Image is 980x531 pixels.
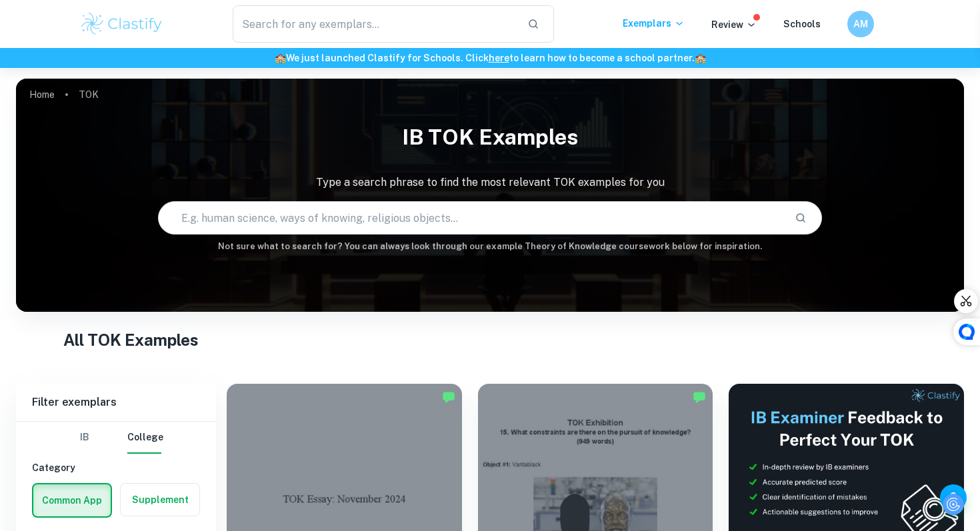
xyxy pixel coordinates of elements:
img: Clastify logo [79,11,164,37]
button: Supplement [121,484,199,516]
button: College [127,422,163,454]
button: AM [847,11,874,37]
img: Marked [442,390,455,404]
img: Marked [693,390,706,404]
div: Filter type choice [69,422,163,454]
p: Review [711,17,757,32]
h1: IB TOK examples [16,116,964,159]
input: E.g. human science, ways of knowing, religious objects... [159,199,783,237]
p: Exemplars [623,16,685,31]
p: Type a search phrase to find the most relevant TOK examples for you [16,175,964,191]
a: Schools [783,19,821,29]
span: 🏫 [695,53,706,63]
a: Home [29,85,55,104]
button: IB [69,422,101,454]
a: here [489,53,509,63]
h6: Category [32,460,200,475]
button: Common App [33,484,111,516]
button: Search [789,207,812,229]
input: Search for any exemplars... [233,5,517,43]
h1: All TOK Examples [63,328,917,352]
h6: AM [853,17,869,31]
h6: Filter exemplars [16,384,216,421]
span: 🏫 [275,53,286,63]
h6: We just launched Clastify for Schools. Click to learn how to become a school partner. [3,51,977,65]
button: Help and Feedback [940,484,967,511]
h6: Not sure what to search for? You can always look through our example Theory of Knowledge coursewo... [16,240,964,253]
p: TOK [79,87,99,102]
